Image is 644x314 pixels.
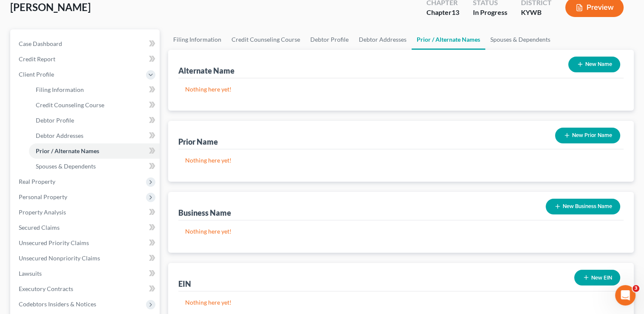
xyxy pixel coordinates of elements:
[178,66,235,76] div: Alternate Name
[19,55,55,63] span: Credit Report
[12,36,160,51] a: Case Dashboard
[178,208,231,218] div: Business Name
[185,298,617,307] p: Nothing here yet!
[19,300,96,308] span: Codebtors Insiders & Notices
[10,1,91,13] span: [PERSON_NAME]
[36,117,74,124] span: Debtor Profile
[36,147,99,154] span: Prior / Alternate Names
[426,8,459,17] div: Chapter
[36,163,96,170] span: Spouses & Dependents
[29,128,160,143] a: Debtor Addresses
[19,224,60,231] span: Secured Claims
[178,137,218,147] div: Prior Name
[19,285,73,292] span: Executory Contracts
[354,29,412,50] a: Debtor Addresses
[546,199,620,214] button: New Business Name
[185,227,617,236] p: Nothing here yet!
[36,101,104,108] span: Credit Counseling Course
[19,239,89,246] span: Unsecured Priority Claims
[568,57,620,72] button: New Name
[185,85,617,94] p: Nothing here yet!
[412,29,485,50] a: Prior / Alternate Names
[19,71,54,78] span: Client Profile
[555,128,620,143] button: New Prior Name
[19,208,66,216] span: Property Analysis
[36,132,83,139] span: Debtor Addresses
[19,254,100,262] span: Unsecured Nonpriority Claims
[574,270,620,285] button: New EIN
[19,178,55,185] span: Real Property
[19,193,67,200] span: Personal Property
[19,270,42,277] span: Lawsuits
[615,285,635,305] iframe: Intercom live chat
[12,51,160,67] a: Credit Report
[12,205,160,220] a: Property Analysis
[29,97,160,113] a: Credit Counseling Course
[12,220,160,235] a: Secured Claims
[452,8,459,16] span: 13
[12,266,160,281] a: Lawsuits
[473,8,507,17] div: In Progress
[12,235,160,251] a: Unsecured Priority Claims
[185,156,617,165] p: Nothing here yet!
[29,82,160,97] a: Filing Information
[226,29,305,50] a: Credit Counseling Course
[168,29,226,50] a: Filing Information
[19,40,62,47] span: Case Dashboard
[12,251,160,266] a: Unsecured Nonpriority Claims
[29,113,160,128] a: Debtor Profile
[521,8,552,17] div: KYWB
[178,279,191,289] div: EIN
[305,29,354,50] a: Debtor Profile
[29,159,160,174] a: Spouses & Dependents
[485,29,555,50] a: Spouses & Dependents
[633,285,639,292] span: 3
[36,86,84,93] span: Filing Information
[29,143,160,159] a: Prior / Alternate Names
[12,281,160,297] a: Executory Contracts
